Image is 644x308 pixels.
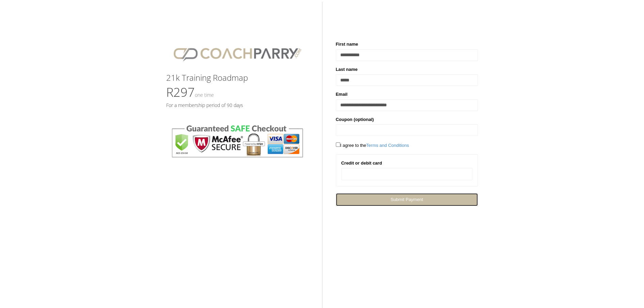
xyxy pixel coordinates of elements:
img: CPlogo.png [166,41,309,66]
label: Last name [336,66,358,73]
h3: 21k Training Roadmap [166,73,309,82]
iframe: Secure card payment input frame [346,171,468,177]
span: Submit Payment [391,197,423,202]
label: Coupon (optional) [336,116,374,123]
a: Submit Payment [336,193,478,206]
label: First name [336,41,358,48]
label: Credit or debit card [341,160,382,167]
small: One time [195,92,214,98]
a: Terms and Conditions [366,143,409,148]
span: R297 [166,84,214,101]
h5: For a membership period of 90 days [166,103,309,108]
label: Email [336,91,348,98]
span: I agree to the [336,143,409,148]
